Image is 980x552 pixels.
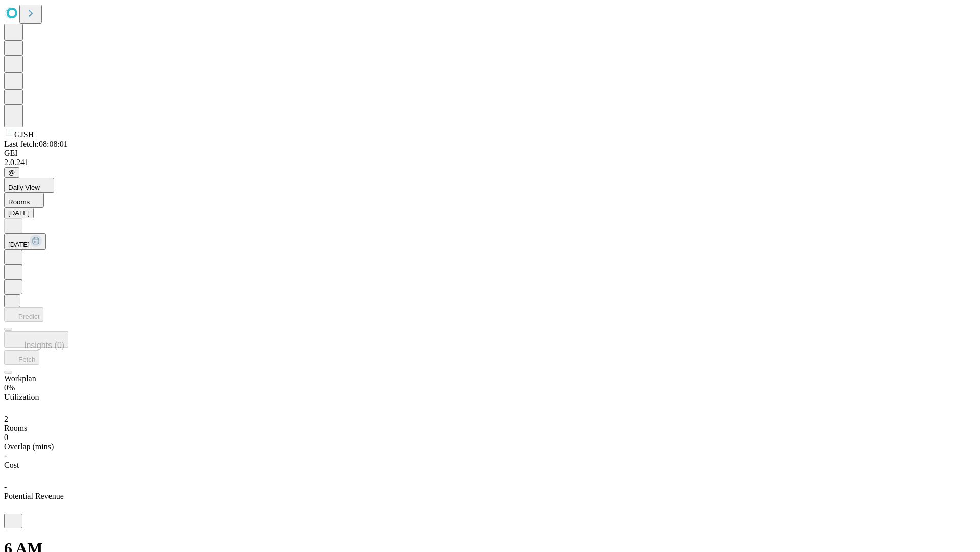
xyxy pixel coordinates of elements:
div: GEI [4,149,976,158]
button: [DATE] [4,208,34,218]
button: Predict [4,307,43,322]
span: - [4,482,7,491]
span: Rooms [4,424,27,432]
span: @ [8,169,15,176]
span: Daily View [8,183,40,191]
button: Rooms [4,193,44,208]
button: @ [4,167,19,178]
span: Potential Revenue [4,492,64,500]
span: 0% [4,383,15,392]
button: Daily View [4,178,54,193]
span: Rooms [8,198,30,206]
span: 2 [4,415,8,423]
span: Overlap (mins) [4,442,54,451]
span: Last fetch: 08:08:01 [4,140,68,148]
span: Cost [4,461,19,469]
div: 2.0.241 [4,158,976,167]
span: Utilization [4,393,39,401]
span: [DATE] [8,241,30,248]
span: GJSH [14,130,34,139]
button: Insights (0) [4,331,68,348]
button: Fetch [4,350,39,365]
span: Insights (0) [24,341,64,350]
span: 0 [4,433,8,442]
span: Workplan [4,374,36,383]
button: [DATE] [4,233,46,250]
span: - [4,451,7,460]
